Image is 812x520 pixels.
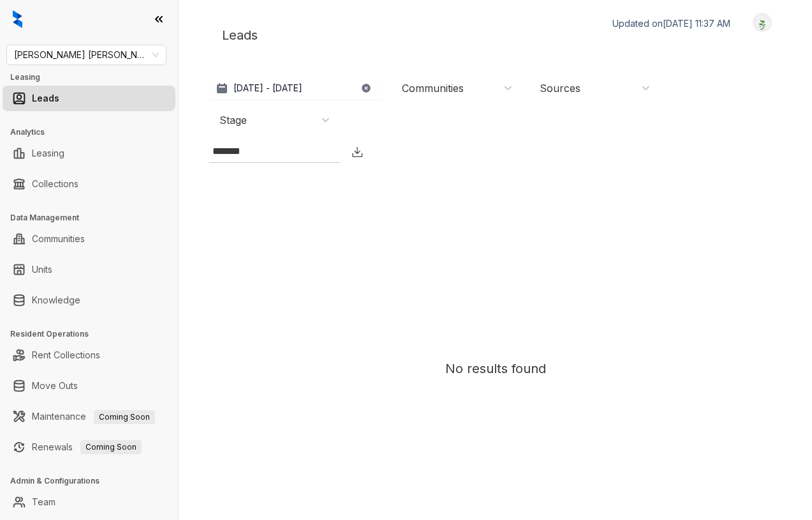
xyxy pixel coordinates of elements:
li: Units [3,257,175,282]
img: Download [351,146,364,158]
div: Stage [219,113,247,127]
a: Units [32,257,52,282]
a: Rent Collections [32,342,100,368]
div: Sources [540,81,580,95]
div: No results found [445,359,546,378]
li: Leasing [3,141,175,166]
span: Coming Soon [80,440,142,454]
a: Communities [32,226,85,252]
a: Knowledge [32,287,80,313]
li: Maintenance [3,404,175,429]
li: Team [3,489,175,515]
p: [DATE] - [DATE] [233,82,302,95]
li: Renewals [3,434,175,460]
a: Leasing [32,141,64,166]
a: Collections [32,171,78,197]
h3: Analytics [10,126,178,138]
h3: Data Management [10,212,178,224]
li: Move Outs [3,373,175,399]
li: Collections [3,171,175,197]
a: RenewalsComing Soon [32,434,142,460]
img: logo [13,10,22,28]
li: Rent Collections [3,342,175,368]
li: Knowledge [3,287,175,313]
img: SearchIcon [327,146,337,157]
h3: Admin & Configurations [10,475,178,487]
span: Gates Hudson [14,45,159,65]
div: Communities [402,81,464,95]
span: Coming Soon [94,410,155,424]
button: [DATE] - [DATE] [209,77,381,100]
div: Leads [209,13,781,57]
li: Leads [3,86,175,111]
a: Team [32,489,55,515]
h3: Resident Operations [10,328,178,340]
a: Leads [32,86,59,111]
li: Communities [3,226,175,252]
h3: Leasing [10,72,178,83]
img: UserAvatar [753,16,771,29]
p: Updated on [DATE] 11:37 AM [612,17,730,30]
a: Move Outs [32,373,78,399]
